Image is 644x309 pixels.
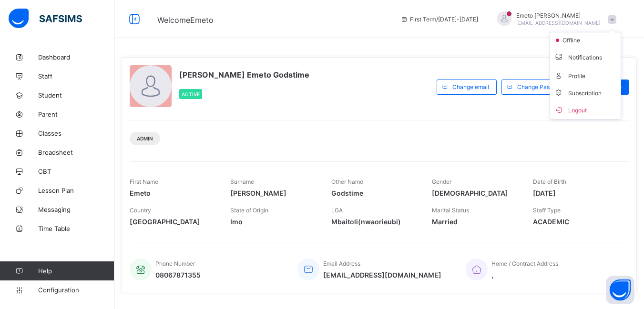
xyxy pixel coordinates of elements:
span: Marital Status [432,207,469,214]
span: Dashboard [38,53,114,61]
span: Notifications [554,51,617,62]
span: offline [562,37,586,44]
span: [EMAIL_ADDRESS][DOMAIN_NAME] [516,20,601,26]
span: Messaging [38,206,114,213]
span: [GEOGRAPHIC_DATA] [130,218,216,226]
span: [DATE] [533,189,619,197]
span: Email Address [323,260,360,267]
button: Open asap [606,276,634,304]
span: Classes [38,130,114,137]
span: Date of Birth [533,178,566,185]
span: Broadsheet [38,149,114,156]
span: Help [38,267,114,275]
span: Godstime [331,189,418,197]
span: Phone Number [155,260,195,267]
span: Staff [38,72,114,80]
span: Country [130,207,151,214]
div: EmetoAusten [488,11,621,27]
span: Configuration [38,286,114,294]
span: Other Name [331,178,363,185]
li: dropdown-list-item-text-4 [550,66,621,85]
span: Imo [230,218,317,226]
span: ACADEMIC [533,218,619,226]
span: Emeto [PERSON_NAME] [516,12,601,19]
span: Change email [452,83,489,90]
span: Time Table [38,225,114,232]
img: safsims [9,9,82,29]
span: Mbaitoli(nwaorieubi) [331,218,418,226]
span: First Name [130,178,158,185]
span: Staff Type [533,207,561,214]
span: , [491,271,558,279]
span: Change Password [517,83,566,90]
span: Profile [554,70,617,81]
span: Active [182,91,200,97]
li: dropdown-list-item-buttom-7 [550,100,621,119]
span: Subscription [554,90,602,97]
span: Surname [230,178,254,185]
span: 08067871355 [155,271,201,279]
li: dropdown-list-item-null-2 [550,32,621,48]
span: Gender [432,178,451,185]
li: dropdown-list-item-null-6 [550,85,621,100]
span: session/term information [400,16,478,23]
span: Student [38,91,114,99]
span: Logout [554,104,617,115]
span: [PERSON_NAME] [230,189,317,197]
span: Married [432,218,518,226]
span: Welcome Emeto [157,15,214,25]
span: State of Origin [230,207,268,214]
span: [EMAIL_ADDRESS][DOMAIN_NAME] [323,271,441,279]
span: CBT [38,168,114,175]
span: Emeto [130,189,216,197]
span: Home / Contract Address [491,260,558,267]
span: [PERSON_NAME] Emeto Godstime [179,70,309,80]
span: Parent [38,110,114,118]
span: Admin [137,136,153,141]
li: dropdown-list-item-text-3 [550,48,621,66]
span: [DEMOGRAPHIC_DATA] [432,189,518,197]
span: Lesson Plan [38,187,114,194]
span: LGA [331,207,343,214]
